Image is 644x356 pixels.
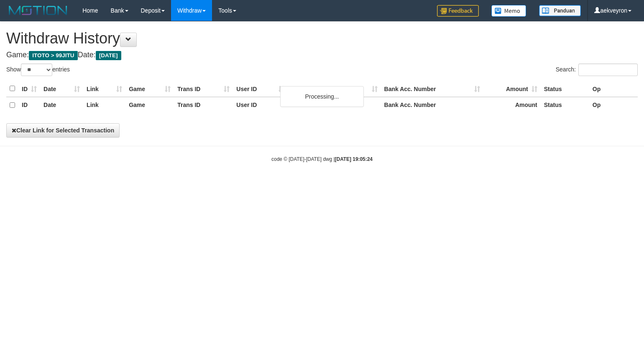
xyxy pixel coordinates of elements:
[233,81,288,97] th: User ID
[589,81,638,97] th: Op
[6,4,70,17] img: MOTION_logo.png
[483,97,541,113] th: Amount
[21,64,52,76] select: Showentries
[174,97,233,113] th: Trans ID
[381,81,483,97] th: Bank Acc. Number
[125,81,174,97] th: Game
[6,64,70,76] label: Show entries
[174,81,233,97] th: Trans ID
[381,97,483,113] th: Bank Acc. Number
[83,81,125,97] th: Link
[18,81,40,97] th: ID
[280,86,364,107] div: Processing...
[288,81,381,97] th: Bank Acc. Name
[6,30,638,47] h1: Withdraw History
[40,97,83,113] th: Date
[335,156,373,162] strong: [DATE] 19:05:24
[589,97,638,113] th: Op
[83,97,125,113] th: Link
[541,97,589,113] th: Status
[437,5,479,17] img: Feedback.jpg
[271,156,373,162] small: code © [DATE]-[DATE] dwg |
[6,123,120,137] button: Clear Link for Selected Transaction
[233,97,288,113] th: User ID
[125,97,174,113] th: Game
[483,81,541,97] th: Amount
[18,97,40,113] th: ID
[96,51,121,60] span: [DATE]
[29,51,78,60] span: ITOTO > 99JITU
[40,81,83,97] th: Date
[578,64,638,76] input: Search:
[491,5,526,17] img: Button%20Memo.svg
[539,5,581,16] img: panduan.png
[541,81,589,97] th: Status
[556,64,638,76] label: Search:
[6,51,638,59] h4: Game: Date:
